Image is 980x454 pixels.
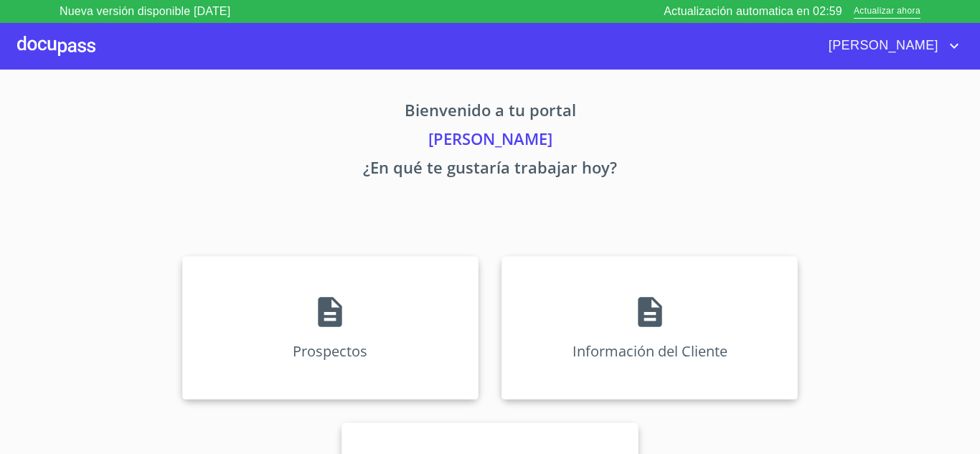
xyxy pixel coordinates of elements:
p: Información del Cliente [573,341,727,361]
p: Actualización automatica en 02:59 [664,3,842,20]
button: account of current user [818,34,963,57]
p: Prospectos [293,341,367,361]
p: [PERSON_NAME] [48,127,932,156]
p: ¿En qué te gustaría trabajar hoy? [48,156,932,184]
p: Nueva versión disponible [DATE] [60,3,230,20]
span: [PERSON_NAME] [818,34,946,57]
p: Bienvenido a tu portal [48,98,932,127]
span: Actualizar ahora [854,4,920,19]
